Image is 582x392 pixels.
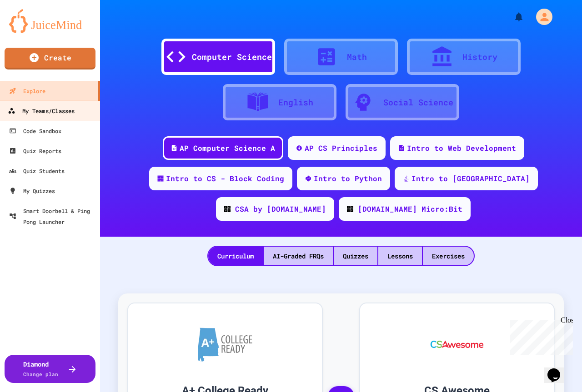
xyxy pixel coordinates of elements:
div: AP CS Principles [305,143,377,154]
img: logo-orange.svg [9,9,91,33]
div: Intro to CS - Block Coding [166,173,284,184]
div: Chat with us now!Close [4,4,63,58]
div: Lessons [378,247,422,265]
div: Intro to Web Development [407,143,516,154]
div: CSA by [DOMAIN_NAME] [235,203,326,214]
div: Quizzes [334,247,377,265]
div: Diamond [23,359,58,378]
span: Change plan [23,371,58,377]
div: Explore [9,85,45,96]
img: A+ College Ready [198,327,252,362]
div: Curriculum [208,247,263,265]
img: CODE_logo_RGB.png [347,206,353,212]
div: Intro to [GEOGRAPHIC_DATA] [411,173,530,184]
img: CS Awesome [421,317,493,372]
img: CODE_logo_RGB.png [224,206,231,212]
div: English [278,96,313,109]
iframe: chat widget [507,316,573,355]
div: Code Sandbox [9,125,61,136]
div: AP Computer Science A [180,143,275,154]
div: My Teams/Classes [8,105,75,117]
iframe: chat widget [544,356,573,383]
div: Social Science [383,96,453,109]
div: AI-Graded FRQs [264,247,333,265]
div: Math [347,51,367,63]
button: DiamondChange plan [5,355,95,383]
div: Quiz Students [9,165,65,176]
div: Smart Doorbell & Ping Pong Launcher [9,205,96,227]
div: My Quizzes [9,185,55,196]
div: Intro to Python [314,173,382,184]
div: My Account [527,6,555,27]
div: Quiz Reports [9,145,61,156]
div: [DOMAIN_NAME] Micro:Bit [358,203,462,214]
div: History [462,51,497,63]
a: Create [5,48,95,69]
div: Computer Science [192,51,272,63]
div: My Notifications [497,9,527,25]
div: Exercises [423,247,474,265]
